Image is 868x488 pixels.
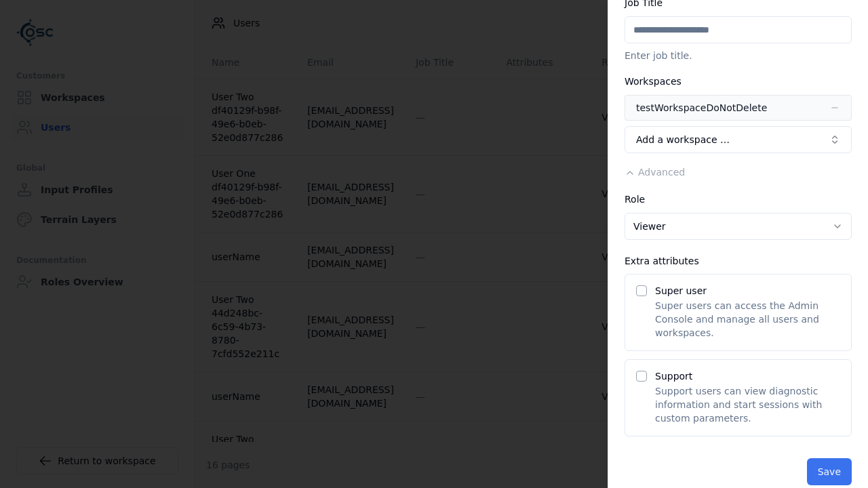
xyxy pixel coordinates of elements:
[625,194,645,205] label: Role
[638,167,685,178] span: Advanced
[625,165,685,179] button: Advanced
[625,76,682,87] label: Workspaces
[636,133,730,146] span: Add a workspace …
[625,49,852,62] p: Enter job title.
[625,256,852,266] div: Extra attributes
[655,299,840,340] p: Super users can access the Admin Console and manage all users and workspaces.
[655,285,707,296] label: Super user
[655,371,692,382] label: Support
[636,101,767,115] div: testWorkspaceDoNotDelete
[807,458,852,485] button: Save
[655,384,840,425] p: Support users can view diagnostic information and start sessions with custom parameters.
